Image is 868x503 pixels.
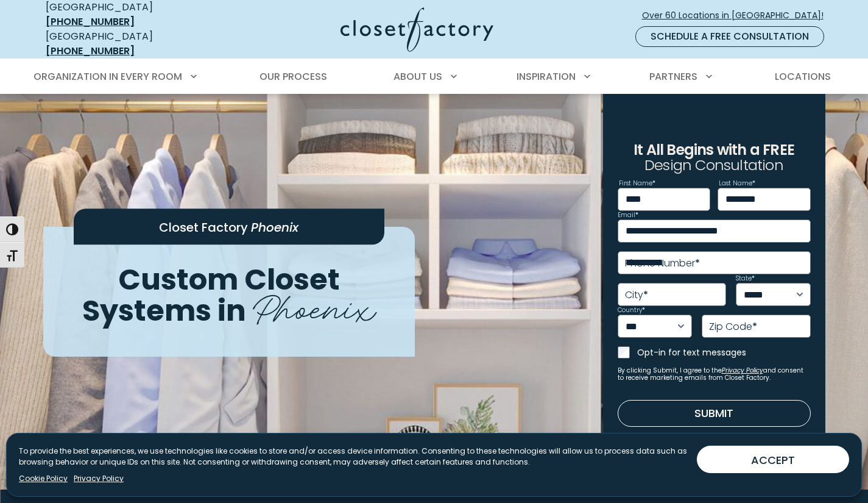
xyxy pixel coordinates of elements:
[637,346,811,359] label: Opt-in for text messages
[19,446,687,468] p: To provide the best experiences, we use technologies like cookies to store and/or access device i...
[719,180,755,187] label: Last Name
[618,212,638,218] label: Email
[618,400,811,427] button: Submit
[25,60,844,94] nav: Primary Menu
[644,155,783,176] span: Design Consultation
[19,473,68,484] a: Cookie Policy
[697,446,849,473] button: ACCEPT
[82,259,340,331] span: Custom Closet Systems in
[74,473,124,484] a: Privacy Policy
[253,277,376,333] span: Phoenix
[46,44,135,58] a: [PHONE_NUMBER]
[642,9,833,22] span: Over 60 Locations in [GEOGRAPHIC_DATA]!
[46,29,222,59] div: [GEOGRAPHIC_DATA]
[618,367,811,382] small: By clicking Submit, I agree to the and consent to receive marketing emails from Closet Factory.
[34,70,182,84] span: Organization in Every Room
[641,5,834,26] a: Over 60 Locations in [GEOGRAPHIC_DATA]!
[159,219,248,236] span: Closet Factory
[633,140,794,160] span: It All Begins with a FREE
[625,290,648,300] label: City
[251,219,298,236] span: Phoenix
[619,180,655,187] label: First Name
[625,259,700,268] label: Phone Number
[722,366,763,375] a: Privacy Policy
[259,70,327,84] span: Our Process
[709,322,757,332] label: Zip Code
[775,70,831,84] span: Locations
[618,307,645,313] label: Country
[340,7,493,52] img: Closet Factory Logo
[46,15,135,29] a: [PHONE_NUMBER]
[736,276,755,282] label: State
[649,70,697,84] span: Partners
[393,70,442,84] span: About Us
[517,70,576,84] span: Inspiration
[635,26,824,47] a: Schedule a Free Consultation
